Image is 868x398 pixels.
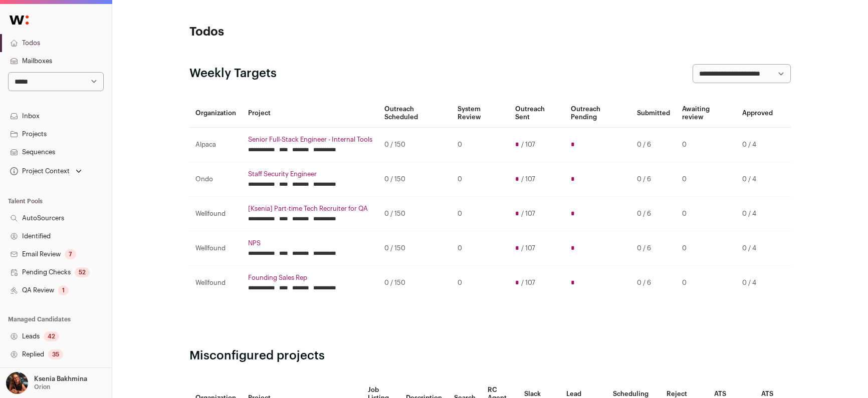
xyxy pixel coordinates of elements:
[242,99,378,128] th: Project
[452,128,509,162] td: 0
[248,274,372,282] a: Founding Sales Rep
[189,231,242,266] td: Wellfound
[248,239,372,247] a: NPS
[631,99,676,128] th: Submitted
[4,10,34,30] img: Wellfound
[189,266,242,300] td: Wellfound
[8,164,84,178] button: Open dropdown
[631,231,676,266] td: 0 / 6
[58,285,69,295] div: 1
[631,197,676,231] td: 0 / 6
[736,197,779,231] td: 0 / 4
[676,231,736,266] td: 0
[676,266,736,300] td: 0
[452,231,509,266] td: 0
[189,66,277,82] h2: Weekly Targets
[521,279,535,287] span: / 107
[378,99,452,128] th: Outreach Scheduled
[452,162,509,197] td: 0
[736,162,779,197] td: 0 / 4
[34,383,50,391] p: Orion
[676,197,736,231] td: 0
[736,231,779,266] td: 0 / 4
[521,175,535,183] span: / 107
[4,372,89,394] button: Open dropdown
[6,372,28,394] img: 13968079-medium_jpg
[378,128,452,162] td: 0 / 150
[631,266,676,300] td: 0 / 6
[378,197,452,231] td: 0 / 150
[736,266,779,300] td: 0 / 4
[378,266,452,300] td: 0 / 150
[378,162,452,197] td: 0 / 150
[189,197,242,231] td: Wellfound
[452,197,509,231] td: 0
[631,128,676,162] td: 0 / 6
[378,231,452,266] td: 0 / 150
[248,205,372,213] a: [Ksenia] Part-time Tech Recruiter for QA
[521,141,535,149] span: / 107
[736,99,779,128] th: Approved
[48,349,63,359] div: 35
[248,136,372,144] a: Senior Full-Stack Engineer - Internal Tools
[75,267,90,277] div: 52
[8,167,70,175] div: Project Context
[676,128,736,162] td: 0
[631,162,676,197] td: 0 / 6
[509,99,565,128] th: Outreach Sent
[452,266,509,300] td: 0
[189,24,390,40] h1: Todos
[189,162,242,197] td: Ondo
[44,331,59,341] div: 42
[565,99,631,128] th: Outreach Pending
[521,210,535,218] span: / 107
[248,170,372,178] a: Staff Security Engineer
[189,99,242,128] th: Organization
[676,99,736,128] th: Awaiting review
[521,244,535,252] span: / 107
[736,128,779,162] td: 0 / 4
[676,162,736,197] td: 0
[34,375,87,383] p: Ksenia Bakhmina
[65,249,76,259] div: 7
[189,128,242,162] td: Alpaca
[452,99,509,128] th: System Review
[189,348,791,364] h2: Misconfigured projects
